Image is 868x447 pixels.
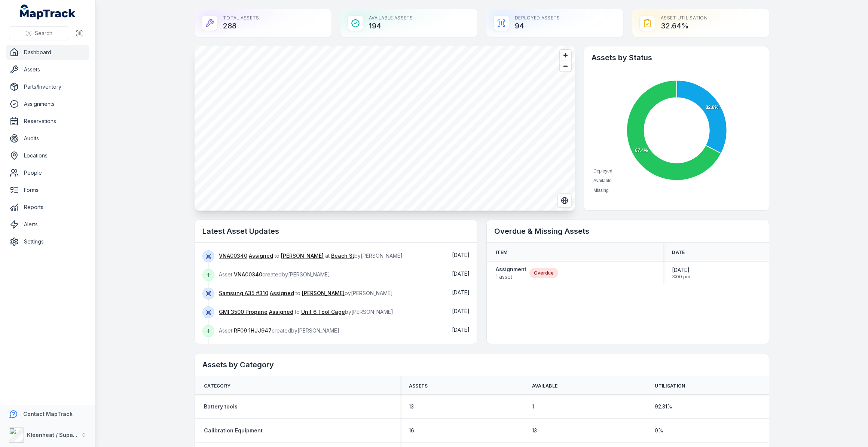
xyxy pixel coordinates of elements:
strong: Contact MapTrack [23,411,73,417]
span: 13 [409,403,414,410]
span: Asset created by [PERSON_NAME] [219,327,339,334]
span: [DATE] [452,270,470,277]
time: 24/09/2025, 1:25:50 pm [452,252,470,258]
a: Audits [6,131,89,146]
time: 23/09/2025, 2:25:38 pm [452,289,470,296]
button: Switch to Satellite View [557,193,572,208]
a: [PERSON_NAME] [302,290,345,297]
span: Category [204,383,230,389]
a: Forms [6,183,89,198]
a: GMI 3500 Propane [219,308,268,316]
span: 0 % [655,427,663,434]
h2: Assets by Category [202,359,761,370]
a: People [6,165,89,180]
span: [DATE] [672,266,690,274]
span: 13 [532,427,537,434]
a: Assigned [270,290,294,297]
button: Search [9,26,69,40]
span: [DATE] [452,327,470,333]
span: Item [496,249,507,255]
time: 24/09/2025, 1:23:38 pm [452,270,470,277]
a: Assignments [6,97,89,111]
a: VNA00340 [219,252,247,260]
a: Settings [6,234,89,249]
a: Alerts [6,217,89,232]
a: Reports [6,200,89,215]
a: Dashboard [6,45,89,60]
span: to at by [PERSON_NAME] [219,252,403,259]
span: [DATE] [452,308,470,314]
span: 16 [409,427,414,434]
a: Locations [6,148,89,163]
time: 23/09/2025, 8:58:13 am [452,308,470,314]
a: Assigned [269,308,293,316]
span: Available [532,383,558,389]
time: 23/09/2025, 8:52:42 am [452,327,470,333]
a: Parts/Inventory [6,79,89,94]
span: 1 [532,403,534,410]
a: VNA00340 [234,271,262,278]
span: 92.31 % [655,403,672,410]
canvas: Map [195,46,575,211]
h2: Assets by Status [592,52,761,63]
a: [PERSON_NAME] [281,252,324,260]
a: Assigned [249,252,273,260]
a: Assets [6,62,89,77]
strong: Assignment [496,266,526,273]
span: [DATE] [452,252,470,258]
a: Calibration Equipment [204,427,263,434]
span: 3:00 pm [672,274,690,280]
span: Assets [409,383,428,389]
h2: Latest Asset Updates [202,226,470,236]
span: [DATE] [452,289,470,296]
span: Asset created by [PERSON_NAME] [219,271,330,278]
a: RF09 1HJJ947 [234,327,272,334]
span: to by [PERSON_NAME] [219,309,393,315]
button: Zoom in [560,50,571,61]
span: Missing [593,188,609,193]
span: Date [672,249,685,255]
a: Samsung A35 #310 [219,290,268,297]
span: Utilisation [655,383,685,389]
a: Assignment1 asset [496,266,526,281]
a: Beach St [331,252,354,260]
a: Reservations [6,114,89,129]
button: Zoom out [560,61,571,71]
span: Deployed [593,168,612,174]
span: to by [PERSON_NAME] [219,290,393,296]
time: 26/11/2024, 3:00:00 pm [672,266,690,280]
div: Overdue [529,268,558,278]
span: 1 asset [496,273,526,281]
h2: Overdue & Missing Assets [494,226,761,236]
strong: Kleenheat / Supagas [27,432,83,438]
a: Unit 6 Tool Cage [301,308,345,316]
a: MapTrack [20,4,76,19]
span: Search [35,30,52,37]
a: Battery tools [204,403,238,410]
span: Available [593,178,611,183]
